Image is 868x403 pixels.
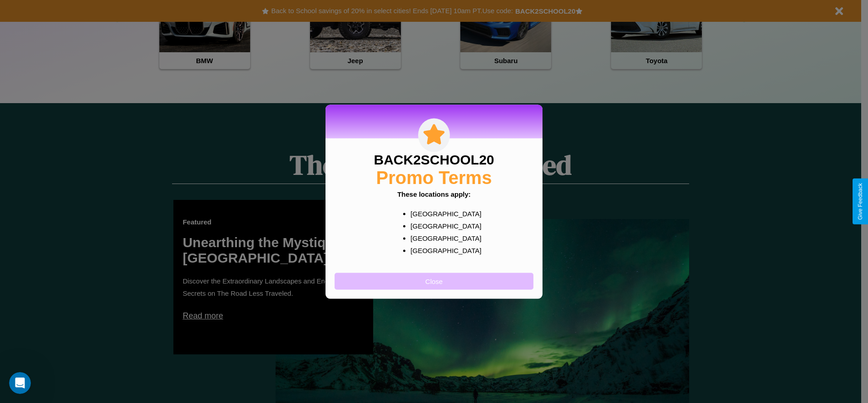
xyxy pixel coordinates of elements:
[397,190,471,198] b: These locations apply:
[9,372,31,394] iframe: Intercom live chat
[410,232,475,244] p: [GEOGRAPHIC_DATA]
[410,207,475,219] p: [GEOGRAPHIC_DATA]
[857,183,863,220] div: Give Feedback
[374,152,494,167] h3: BACK2SCHOOL20
[410,244,475,256] p: [GEOGRAPHIC_DATA]
[335,273,533,289] button: Close
[376,167,492,188] h2: Promo Terms
[410,219,475,232] p: [GEOGRAPHIC_DATA]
